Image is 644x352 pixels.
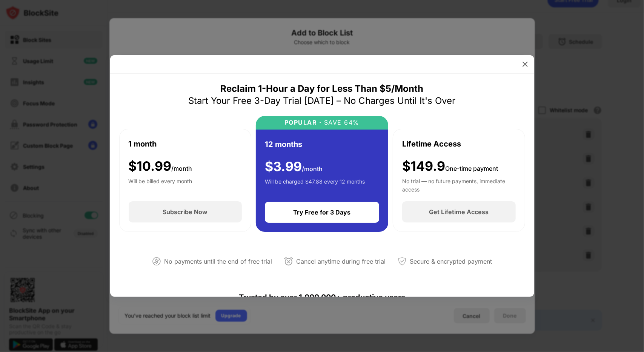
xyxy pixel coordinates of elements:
img: cancel-anytime [284,257,293,266]
div: Cancel anytime during free trial [296,256,386,267]
div: Will be charged $47.88 every 12 months [265,178,365,193]
div: Try Free for 3 Days [294,208,351,216]
div: 1 month [129,138,157,150]
div: No trial — no future payments, immediate access [402,177,516,192]
div: 12 months [265,139,302,150]
div: Lifetime Access [402,138,461,150]
div: Secure & encrypted payment [410,256,492,267]
div: Reclaim 1-Hour a Day for Less Than $5/Month [221,83,424,95]
span: /month [172,165,192,172]
div: POPULAR · [284,119,322,126]
span: One-time payment [445,165,498,172]
div: Get Lifetime Access [429,208,489,216]
div: $ 3.99 [265,159,323,174]
div: $149.9 [402,159,498,174]
div: Will be billed every month [129,177,192,192]
div: Start Your Free 3-Day Trial [DATE] – No Charges Until It's Over [189,95,456,107]
div: $ 10.99 [129,159,192,174]
img: not-paying [152,257,161,266]
div: Subscribe Now [163,208,207,216]
div: No payments until the end of free trial [164,256,272,267]
img: secured-payment [398,257,407,266]
div: SAVE 64% [322,119,360,126]
span: /month [302,165,323,173]
div: Trusted by over 1,000,000+ productive users [119,279,525,315]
